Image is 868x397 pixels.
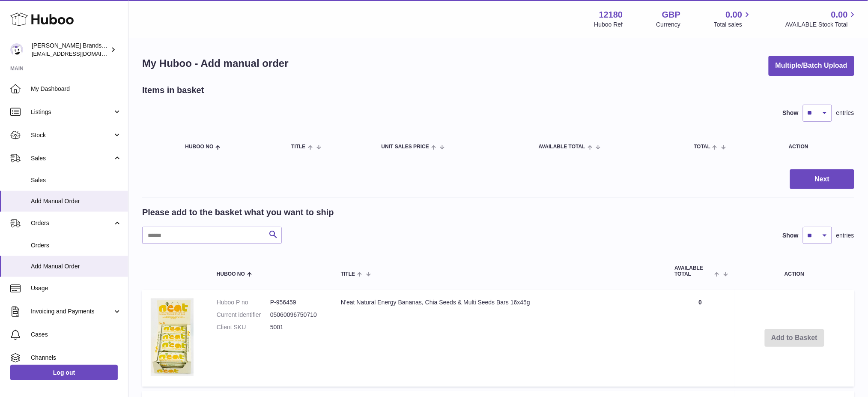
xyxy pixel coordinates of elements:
img: internalAdmin-12180@internal.huboo.com [10,43,23,56]
span: Add Manual Order [31,197,122,205]
a: Log out [10,365,118,380]
span: 0.00 [726,9,743,21]
span: [EMAIL_ADDRESS][DOMAIN_NAME] [32,50,126,57]
a: 0.00 AVAILABLE Stock Total [785,9,858,29]
span: Usage [31,284,122,292]
span: AVAILABLE Stock Total [785,21,858,29]
div: Currency [656,21,681,29]
span: Sales [31,176,122,184]
span: Invoicing and Payments [31,307,113,316]
span: Stock [31,131,113,139]
span: Cases [31,331,122,339]
div: Huboo Ref [594,21,623,29]
span: Sales [31,154,113,162]
strong: 12180 [599,9,623,21]
span: Orders [31,219,113,227]
span: Orders [31,241,122,250]
a: 0.00 Total sales [714,9,752,29]
div: [PERSON_NAME] Brands Limited [32,42,109,58]
span: Channels [31,354,122,362]
span: Total sales [714,21,752,29]
span: Listings [31,108,113,116]
span: My Dashboard [31,85,122,93]
span: Add Manual Order [31,262,122,271]
strong: GBP [662,9,680,21]
span: 0.00 [831,9,848,21]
